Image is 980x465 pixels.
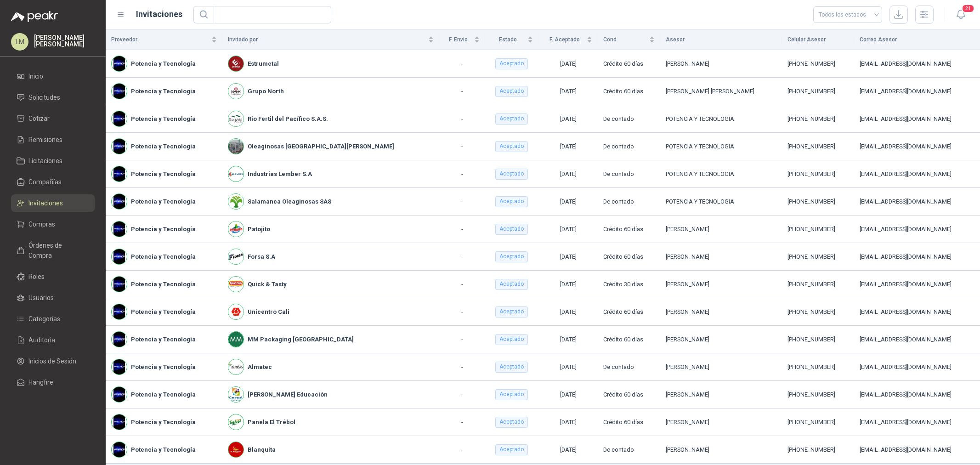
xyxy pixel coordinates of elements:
[228,194,244,209] img: Company Logo
[666,252,776,261] div: [PERSON_NAME]
[495,306,528,318] div: Aceptado
[131,363,196,372] b: Potencia y Tecnología
[860,307,974,317] div: [EMAIL_ADDRESS][DOMAIN_NAME]
[461,226,463,232] span: -
[11,33,28,51] div: LM
[495,169,528,180] div: Aceptado
[787,197,849,206] div: [PHONE_NUMBER]
[560,60,577,67] span: [DATE]
[11,89,95,106] a: Solicitudes
[28,156,62,166] span: Licitaciones
[228,359,244,374] img: Company Logo
[136,8,182,21] h1: Invitaciones
[34,34,95,47] p: [PERSON_NAME] [PERSON_NAME]
[248,170,312,179] b: Industrias Lember S.A
[461,446,463,453] span: -
[787,170,849,179] div: [PHONE_NUMBER]
[248,445,276,454] b: Blanquita
[666,280,776,289] div: [PERSON_NAME]
[787,390,849,399] div: [PHONE_NUMBER]
[495,279,528,290] div: Aceptado
[131,87,196,96] b: Potencia y Tecnología
[787,225,849,234] div: [PHONE_NUMBER]
[131,280,196,289] b: Potencia y Tecnología
[228,221,244,237] img: Company Logo
[228,84,244,99] img: Company Logo
[560,419,577,425] span: [DATE]
[495,334,528,345] div: Aceptado
[860,87,974,96] div: [EMAIL_ADDRESS][DOMAIN_NAME]
[28,335,55,345] span: Auditoria
[603,197,655,206] div: De contado
[228,304,244,319] img: Company Logo
[248,363,272,372] b: Almatec
[11,11,58,22] img: Logo peakr
[112,332,127,347] img: Company Logo
[485,29,538,50] th: Estado
[11,131,95,148] a: Remisiones
[603,390,655,399] div: Crédito 60 días
[445,35,472,44] span: F. Envío
[603,225,655,234] div: Crédito 60 días
[952,6,969,23] button: 21
[461,198,463,205] span: -
[131,445,196,454] b: Potencia y Tecnología
[495,58,528,69] div: Aceptado
[228,56,244,71] img: Company Logo
[666,418,776,427] div: [PERSON_NAME]
[666,59,776,68] div: [PERSON_NAME]
[131,225,196,234] b: Potencia y Tecnología
[112,166,127,181] img: Company Logo
[248,390,328,399] b: [PERSON_NAME] Educación
[560,88,577,95] span: [DATE]
[248,59,279,68] b: Estrumetal
[112,139,127,154] img: Company Logo
[860,252,974,261] div: [EMAIL_ADDRESS][DOMAIN_NAME]
[495,417,528,428] div: Aceptado
[666,225,776,234] div: [PERSON_NAME]
[603,418,655,427] div: Crédito 60 días
[28,293,54,303] span: Usuarios
[854,29,980,50] th: Correo Asesor
[112,304,127,319] img: Company Logo
[228,277,244,292] img: Company Logo
[112,414,127,430] img: Company Logo
[28,356,76,366] span: Inicios de Sesión
[11,215,95,233] a: Compras
[860,170,974,179] div: [EMAIL_ADDRESS][DOMAIN_NAME]
[603,280,655,289] div: Crédito 30 días
[560,446,577,453] span: [DATE]
[28,314,60,324] span: Categorías
[787,445,849,454] div: [PHONE_NUMBER]
[787,59,849,68] div: [PHONE_NUMBER]
[495,113,528,125] div: Aceptado
[538,29,598,50] th: F. Aceptado
[560,143,577,150] span: [DATE]
[28,272,45,282] span: Roles
[666,363,776,372] div: [PERSON_NAME]
[248,307,289,317] b: Unicentro Cali
[28,113,50,124] span: Cotizar
[131,197,196,206] b: Potencia y Tecnología
[495,389,528,400] div: Aceptado
[787,418,849,427] div: [PHONE_NUMBER]
[495,362,528,373] div: Aceptado
[11,173,95,191] a: Compañías
[131,390,196,399] b: Potencia y Tecnología
[560,115,577,122] span: [DATE]
[131,335,196,344] b: Potencia y Tecnología
[660,29,782,50] th: Asesor
[248,142,394,151] b: Oleaginosas [GEOGRAPHIC_DATA][PERSON_NAME]
[495,251,528,262] div: Aceptado
[495,86,528,97] div: Aceptado
[560,226,577,232] span: [DATE]
[560,170,577,177] span: [DATE]
[860,59,974,68] div: [EMAIL_ADDRESS][DOMAIN_NAME]
[603,307,655,317] div: Crédito 60 días
[11,289,95,306] a: Usuarios
[248,418,295,427] b: Panela El Trébol
[560,253,577,260] span: [DATE]
[666,114,776,124] div: POTENCIA Y TECNOLOGIA
[860,445,974,454] div: [EMAIL_ADDRESS][DOMAIN_NAME]
[603,59,655,68] div: Crédito 60 días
